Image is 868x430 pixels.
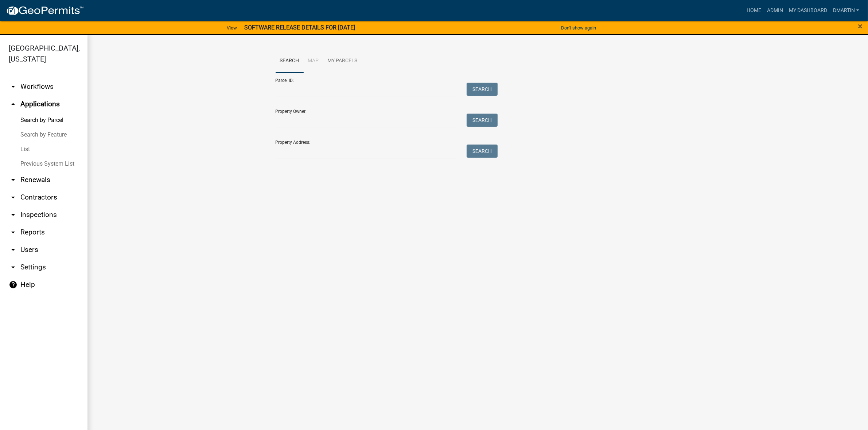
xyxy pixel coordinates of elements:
i: arrow_drop_down [9,175,17,184]
button: Search [467,114,498,127]
a: Search [276,50,304,73]
i: help [9,280,17,289]
i: arrow_drop_down [9,263,17,272]
a: My Dashboard [786,4,830,17]
a: dmartin [830,4,862,17]
i: arrow_drop_down [9,193,17,202]
i: arrow_drop_up [9,100,17,109]
button: Search [467,145,498,158]
a: My Parcels [323,50,362,73]
strong: SOFTWARE RELEASE DETAILS FOR [DATE] [244,24,355,31]
a: Admin [764,4,786,17]
i: arrow_drop_down [9,82,17,91]
span: × [858,21,863,31]
a: Home [744,4,764,17]
button: Don't show again [558,22,599,34]
button: Close [858,22,863,31]
i: arrow_drop_down [9,210,17,219]
button: Search [467,83,498,96]
i: arrow_drop_down [9,228,17,237]
a: View [224,22,240,34]
i: arrow_drop_down [9,245,17,254]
